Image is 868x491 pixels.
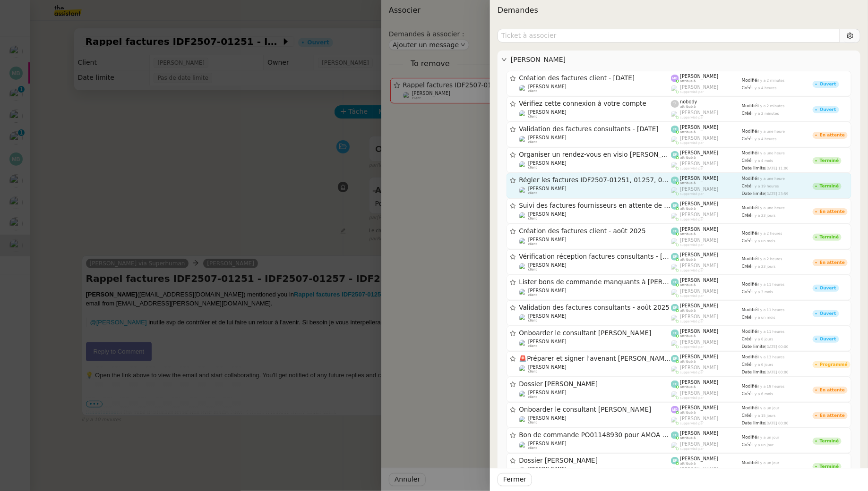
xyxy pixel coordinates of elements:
span: [PERSON_NAME] [528,390,567,395]
img: svg [671,432,679,440]
span: Créé [742,391,752,396]
div: Ouvert [820,337,836,341]
img: users%2FSg6jQljroSUGpSfKFUOPmUmNaZ23%2Favatar%2FUntitled.png [519,339,527,347]
app-user-label: suppervisé par [671,467,742,476]
span: client [528,115,537,119]
span: il y a un jour [752,443,774,447]
span: [PERSON_NAME] [680,278,719,283]
span: Validation des factures consultants - août 2025 [519,305,671,311]
img: users%2FSg6jQljroSUGpSfKFUOPmUmNaZ23%2Favatar%2FUntitled.png [519,314,527,322]
app-user-label: attribué à [671,303,742,313]
span: [PERSON_NAME] [680,288,719,294]
span: 🚨 [519,355,527,362]
span: suppervisé par [680,422,704,425]
span: client [528,344,537,348]
span: il y a 11 heures [757,330,785,334]
span: suppervisé par [680,269,704,272]
span: attribué à [680,283,696,287]
app-user-label: suppervisé par [671,339,742,349]
span: [PERSON_NAME] [528,339,567,344]
span: Vérification réception factures consultants - [DATE] [519,254,671,260]
span: Date limite [742,344,765,349]
img: svg [671,151,679,159]
img: users%2FyQfMwtYgTqhRP2YHWHmG2s2LYaD3%2Favatar%2Fprofile-pic.png [671,238,679,246]
span: [PERSON_NAME] [528,288,567,293]
span: Modifié [742,103,757,108]
span: il y a 15 jours [752,414,776,418]
span: il y a 4 mois [752,159,773,163]
span: Créé [742,158,752,163]
span: il y a un jour [757,406,780,410]
span: il y a un mois [752,239,775,243]
span: [PERSON_NAME] [680,467,719,472]
span: client [528,319,537,322]
span: [DATE] 23:59 [765,192,789,196]
span: [PERSON_NAME] [528,313,567,319]
span: [PERSON_NAME] [528,84,567,89]
span: il y a 6 jours [752,337,773,341]
span: attribué à [680,232,696,236]
app-user-detailed-label: client [519,135,671,144]
app-user-detailed-label: client [519,313,671,323]
span: il y a 4 heures [752,86,777,90]
app-user-label: attribué à [671,74,742,83]
div: Ouvert [820,108,836,112]
span: [DATE] 00:00 [765,345,789,349]
span: [PERSON_NAME] [528,161,567,166]
app-user-label: suppervisé par [671,416,742,425]
img: users%2FyQfMwtYgTqhRP2YHWHmG2s2LYaD3%2Favatar%2Fprofile-pic.png [671,85,679,93]
span: Lister bons de commande manquants à [PERSON_NAME] [519,279,671,286]
img: svg [671,406,679,414]
img: svg [671,126,679,134]
span: [PERSON_NAME] [680,85,719,90]
app-user-detailed-label: client [519,441,671,450]
app-user-detailed-label: client [519,466,671,476]
img: users%2FyQfMwtYgTqhRP2YHWHmG2s2LYaD3%2Favatar%2Fprofile-pic.png [671,263,679,271]
app-user-detailed-label: client [519,390,671,399]
span: [PERSON_NAME] [680,365,719,370]
img: users%2FyQfMwtYgTqhRP2YHWHmG2s2LYaD3%2Favatar%2Fprofile-pic.png [671,416,679,424]
span: Validation des factures consultants - [DATE] [519,126,671,133]
img: users%2FSg6jQljroSUGpSfKFUOPmUmNaZ23%2Favatar%2FUntitled.png [519,212,527,220]
span: Modifié [742,129,757,134]
div: Ouvert [820,312,836,316]
img: users%2FyQfMwtYgTqhRP2YHWHmG2s2LYaD3%2Favatar%2Fprofile-pic.png [671,110,679,119]
span: il y a une heure [757,129,785,134]
img: svg [671,228,679,236]
span: Suivi des factures fournisseurs en attente de paiement - [DATE] [519,203,671,209]
input: Ticket à associer [498,29,840,42]
div: Programmé [820,363,848,367]
span: suppervisé par [680,320,704,323]
span: Créé [742,315,752,320]
span: il y a une heure [757,151,785,155]
app-user-label: attribué à [671,278,742,287]
img: users%2FyQfMwtYgTqhRP2YHWHmG2s2LYaD3%2Favatar%2Fprofile-pic.png [671,161,679,169]
span: [PERSON_NAME] [680,441,719,447]
app-user-label: attribué à [671,176,742,185]
span: [PERSON_NAME] [528,364,567,370]
span: suppervisé par [680,90,704,94]
app-user-label: suppervisé par [671,186,742,196]
span: Onboarder le consultant [PERSON_NAME] [519,330,671,337]
img: users%2FSg6jQljroSUGpSfKFUOPmUmNaZ23%2Favatar%2FUntitled.png [519,263,527,271]
span: il y a 13 heures [757,355,785,359]
span: il y a une heure [757,177,785,181]
span: attribué à [680,130,696,134]
app-user-detailed-label: client [519,288,671,297]
span: Modifié [742,231,757,236]
img: users%2FSg6jQljroSUGpSfKFUOPmUmNaZ23%2Favatar%2FUntitled.png [519,161,527,169]
span: Créé [742,264,752,269]
span: [PERSON_NAME] [680,314,719,319]
span: client [528,421,537,424]
span: client [528,395,537,399]
span: Date limite [742,421,765,425]
img: users%2FSg6jQljroSUGpSfKFUOPmUmNaZ23%2Favatar%2FUntitled.png [519,365,527,373]
span: suppervisé par [680,141,704,145]
app-user-label: attribué à [671,99,742,109]
span: Modifié [742,435,757,440]
span: client [528,370,537,373]
app-user-detailed-label: client [519,161,671,170]
span: [PERSON_NAME] [528,110,567,115]
span: Dossier [PERSON_NAME] [519,457,671,464]
div: En attente [820,133,845,137]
